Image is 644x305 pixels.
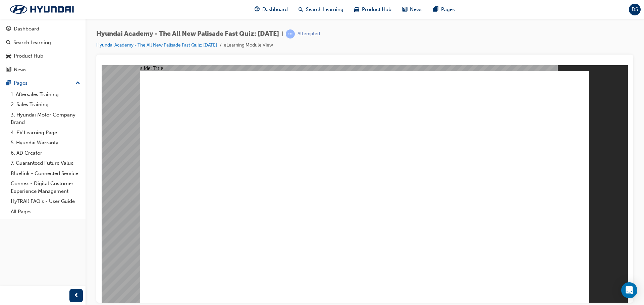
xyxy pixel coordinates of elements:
[96,30,279,38] span: Hyundai Academy - The All New Palisade Fast Quiz: [DATE]
[441,6,455,13] span: Pages
[299,5,303,14] span: search-icon
[3,2,80,16] img: Trak
[629,4,641,15] button: DS
[6,53,11,59] span: car-icon
[293,3,349,16] a: search-iconSearch Learning
[433,5,438,14] span: pages-icon
[8,158,83,168] a: 7. Guaranteed Future Value
[8,178,83,196] a: Connex - Digital Customer Experience Management
[3,23,83,35] a: Dashboard
[8,148,83,158] a: 6. AD Creator
[362,6,391,13] span: Product Hub
[14,52,43,60] div: Product Hub
[3,21,83,77] button: DashboardSearch LearningProduct HubNews
[282,30,283,38] span: |
[14,66,26,74] div: News
[96,42,217,48] a: Hyundai Academy - The All New Palisade Fast Quiz: [DATE]
[14,79,28,87] div: Pages
[402,5,407,14] span: news-icon
[6,40,11,46] span: search-icon
[255,5,260,14] span: guage-icon
[428,3,460,16] a: pages-iconPages
[249,3,293,16] a: guage-iconDashboard
[8,207,83,217] a: All Pages
[75,79,80,88] span: up-icon
[349,3,397,16] a: car-iconProduct Hub
[621,282,637,298] div: Open Intercom Messenger
[8,89,83,100] a: 1. Aftersales Training
[286,29,295,39] span: learningRecordVerb_ATTEMPT-icon
[354,5,359,14] span: car-icon
[6,26,11,32] span: guage-icon
[3,77,83,89] button: Pages
[8,99,83,110] a: 2. Sales Training
[6,80,11,86] span: pages-icon
[298,31,320,37] div: Attempted
[306,6,343,13] span: Search Learning
[8,128,83,138] a: 4. EV Learning Page
[8,196,83,207] a: HyTRAK FAQ's - User Guide
[3,36,83,49] a: Search Learning
[13,39,51,47] div: Search Learning
[224,42,273,49] li: eLearning Module View
[8,110,83,128] a: 3. Hyundai Motor Company Brand
[3,64,83,76] a: News
[6,67,11,73] span: news-icon
[262,6,288,13] span: Dashboard
[632,6,638,13] span: DS
[14,25,39,33] div: Dashboard
[3,50,83,62] a: Product Hub
[74,292,79,300] span: prev-icon
[410,6,423,13] span: News
[8,168,83,179] a: Bluelink - Connected Service
[397,3,428,16] a: news-iconNews
[8,138,83,148] a: 5. Hyundai Warranty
